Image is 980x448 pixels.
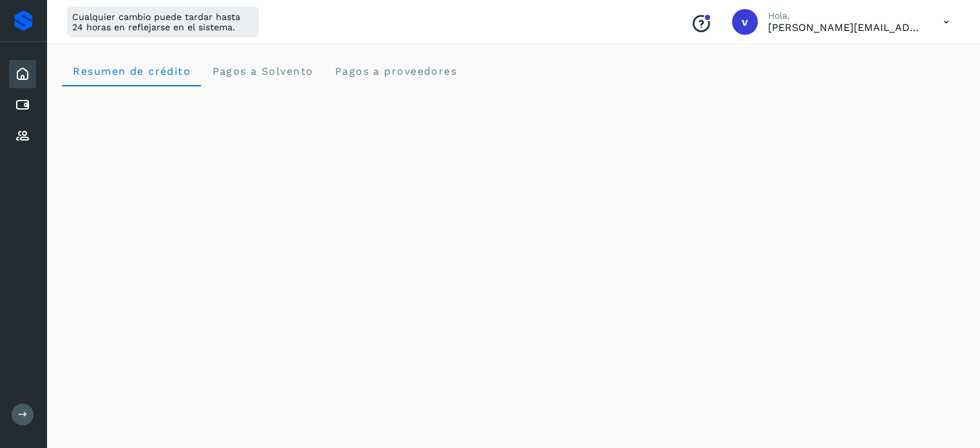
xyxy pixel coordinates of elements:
div: Proveedores [9,122,36,150]
div: Cuentas por pagar [9,91,36,119]
span: Pagos a Solvento [211,65,313,77]
span: Resumen de crédito [72,65,191,77]
div: Cualquier cambio puede tardar hasta 24 horas en reflejarse en el sistema. [67,6,259,37]
p: victor.romero@fidum.com.mx [768,21,923,34]
div: Inicio [9,60,36,88]
p: Hola, [768,10,923,21]
span: Pagos a proveedores [334,65,457,77]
